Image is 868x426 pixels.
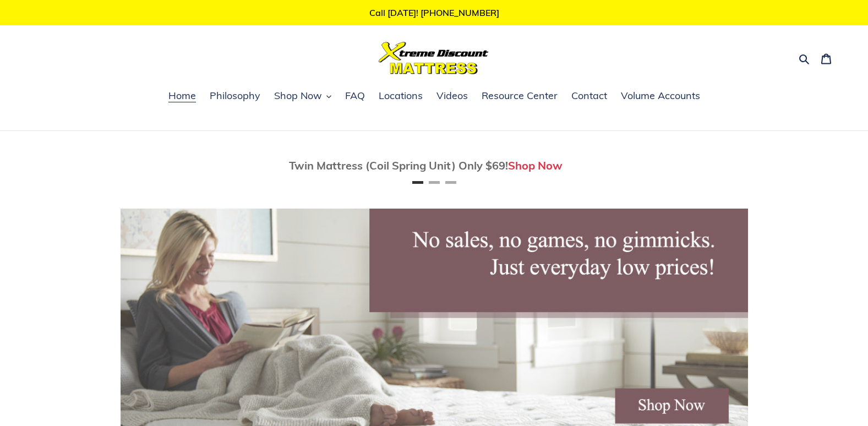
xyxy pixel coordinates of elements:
span: Shop Now [274,89,322,102]
button: Page 3 [445,181,456,184]
span: Videos [436,89,468,102]
a: Philosophy [204,88,266,105]
span: Philosophy [210,89,260,102]
span: Volume Accounts [621,89,700,102]
span: FAQ [345,89,365,102]
a: Resource Center [476,88,563,105]
a: Videos [431,88,473,105]
a: FAQ [340,88,370,105]
button: Shop Now [269,88,337,105]
a: Volume Accounts [615,88,706,105]
span: Locations [379,89,423,102]
span: Contact [571,89,607,102]
img: Xtreme Discount Mattress [379,42,489,74]
a: Home [163,88,201,105]
span: Twin Mattress (Coil Spring Unit) Only $69! [289,159,508,172]
button: Page 2 [429,181,440,184]
span: Resource Center [482,89,558,102]
button: Page 1 [412,181,423,184]
a: Shop Now [508,159,563,172]
a: Contact [566,88,613,105]
span: Home [168,89,196,102]
a: Locations [373,88,428,105]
